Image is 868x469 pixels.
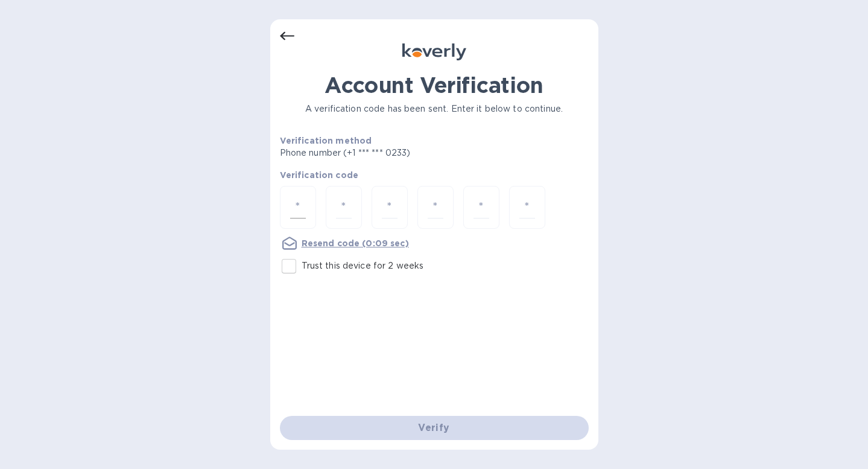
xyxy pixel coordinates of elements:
h1: Account Verification [280,72,589,98]
p: Phone number (+1 *** *** 0233) [280,147,503,159]
p: A verification code has been sent. Enter it below to continue. [280,103,589,115]
p: Trust this device for 2 weeks [302,260,424,272]
b: Verification method [280,136,372,145]
u: Resend code (0:09 sec) [302,238,409,248]
p: Verification code [280,169,589,181]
